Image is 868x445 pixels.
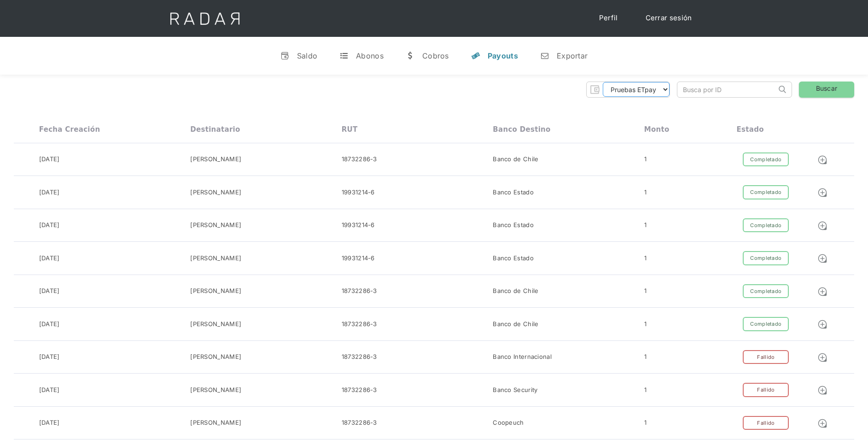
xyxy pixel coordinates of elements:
div: [PERSON_NAME] [190,221,241,230]
div: Banco Internacional [493,352,552,362]
div: Completado [743,284,789,299]
div: Monto [644,125,670,134]
div: 18732286-3 [342,155,377,164]
input: Busca por ID [677,82,776,97]
div: Completado [743,152,789,167]
div: [PERSON_NAME] [190,418,241,427]
div: [DATE] [39,221,60,230]
div: Banco Security [493,386,537,395]
div: Banco Estado [493,188,534,197]
img: Detalle [817,253,827,263]
div: [DATE] [39,254,60,263]
div: 1 [644,287,647,296]
div: Banco de Chile [493,155,538,164]
div: [DATE] [39,287,60,296]
div: RUT [342,125,358,134]
div: 18732286-3 [342,287,377,296]
div: Completado [743,317,789,331]
div: 18732286-3 [342,320,377,329]
img: Detalle [817,319,827,329]
div: 1 [644,188,647,197]
div: [DATE] [39,155,60,164]
div: 18732286-3 [342,418,377,427]
div: 1 [644,352,647,362]
div: [DATE] [39,188,60,197]
div: Banco de Chile [493,320,538,329]
div: [PERSON_NAME] [190,155,241,164]
div: [DATE] [39,320,60,329]
a: Buscar [799,82,854,98]
div: 1 [644,155,647,164]
div: Banco de Chile [493,287,538,296]
div: 18732286-3 [342,352,377,362]
div: Banco destino [493,125,550,134]
div: 1 [644,386,647,395]
div: [PERSON_NAME] [190,352,241,362]
div: Completado [743,218,789,233]
div: Fallido [743,383,789,397]
img: Detalle [817,221,827,231]
a: Perfil [590,9,627,27]
img: Detalle [817,155,827,165]
div: Destinatario [190,125,240,134]
div: 1 [644,221,647,230]
div: Fallido [743,350,789,364]
div: Abonos [356,51,384,60]
div: Estado [737,125,764,134]
div: [DATE] [39,418,60,427]
div: Cobros [422,51,449,60]
div: Banco Estado [493,221,534,230]
div: n [540,51,549,60]
div: y [471,51,480,60]
div: [PERSON_NAME] [190,188,241,197]
div: 19931214-6 [342,188,375,197]
img: Detalle [817,352,827,363]
div: t [339,51,349,60]
div: [PERSON_NAME] [190,254,241,263]
div: [PERSON_NAME] [190,386,241,395]
div: 19931214-6 [342,254,375,263]
img: Detalle [817,385,827,395]
div: Exportar [557,51,588,60]
div: [PERSON_NAME] [190,287,241,296]
div: w [406,51,415,60]
div: [DATE] [39,386,60,395]
div: [DATE] [39,352,60,362]
div: Completado [743,251,789,265]
div: Banco Estado [493,254,534,263]
img: Detalle [817,287,827,297]
div: Payouts [488,51,518,60]
div: Fallido [743,416,789,430]
form: Form [586,82,670,98]
div: v [280,51,290,60]
div: 1 [644,418,647,427]
div: Completado [743,185,789,199]
a: Cerrar sesión [636,9,701,27]
img: Detalle [817,418,827,428]
div: 1 [644,320,647,329]
div: Coopeuch [493,418,524,427]
div: Saldo [297,51,318,60]
div: 19931214-6 [342,221,375,230]
div: 18732286-3 [342,386,377,395]
img: Detalle [817,187,827,198]
div: Fecha creación [39,125,100,134]
div: 1 [644,254,647,263]
div: [PERSON_NAME] [190,320,241,329]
